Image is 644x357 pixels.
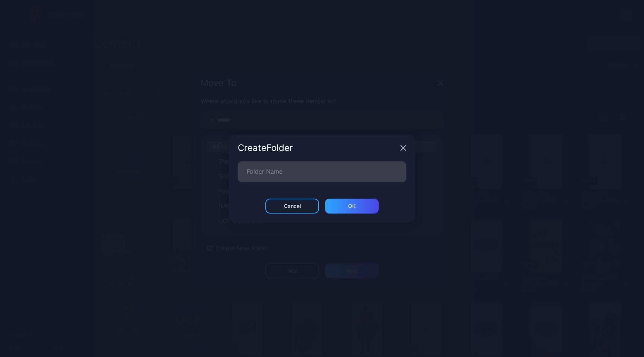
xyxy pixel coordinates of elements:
[284,203,301,209] div: Cancel
[325,199,379,214] button: ОК
[238,161,406,182] input: Folder Name
[238,143,397,152] div: Create Folder
[348,203,356,209] div: ОК
[265,199,319,214] button: Cancel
